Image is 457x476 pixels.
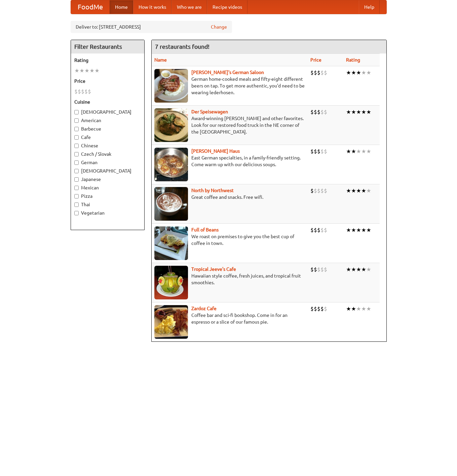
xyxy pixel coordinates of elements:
label: Mexican [74,184,141,191]
li: ★ [366,226,371,234]
li: $ [314,226,317,234]
img: kohlhaus.jpg [154,148,188,181]
input: German [74,160,79,165]
img: zardoz.jpg [154,305,188,339]
img: esthers.jpg [154,69,188,103]
li: ★ [366,266,371,273]
li: $ [84,88,88,95]
li: ★ [366,69,371,76]
li: $ [310,266,314,273]
li: $ [324,69,327,76]
p: Hawaiian style coffee, fresh juices, and tropical fruit smoothies. [154,272,305,286]
li: $ [317,226,320,234]
li: $ [314,266,317,273]
label: [DEMOGRAPHIC_DATA] [74,168,141,174]
input: Czech / Slovak [74,152,79,156]
li: $ [81,88,84,95]
li: $ [314,69,317,76]
input: Pizza [74,194,79,198]
label: [DEMOGRAPHIC_DATA] [74,109,141,115]
li: ★ [356,266,361,273]
li: ★ [361,305,366,313]
a: Zardoz Cafe [191,306,217,311]
li: $ [310,305,314,313]
li: $ [74,88,78,95]
h5: Cuisine [74,99,141,105]
li: $ [320,69,324,76]
li: ★ [361,187,366,194]
label: Vegetarian [74,210,141,216]
li: $ [317,187,320,194]
a: Full of Beans [191,227,219,232]
li: $ [324,226,327,234]
label: Thai [74,201,141,208]
a: Who we are [172,0,207,14]
li: ★ [351,305,356,313]
li: ★ [361,266,366,273]
li: ★ [366,187,371,194]
label: Barbecue [74,125,141,132]
li: ★ [361,148,366,155]
li: $ [88,88,91,95]
li: $ [317,266,320,273]
p: Great coffee and snacks. Free wifi. [154,194,305,200]
input: Vegetarian [74,211,79,215]
img: speisewagen.jpg [154,108,188,142]
li: $ [317,108,320,116]
input: Barbecue [74,127,79,131]
li: ★ [346,187,351,194]
a: FoodMe [71,0,110,14]
a: How it works [133,0,172,14]
li: ★ [351,187,356,194]
li: ★ [346,226,351,234]
li: ★ [366,148,371,155]
a: Help [359,0,380,14]
img: beans.jpg [154,226,188,260]
div: Deliver to: [STREET_ADDRESS] [71,21,232,33]
p: Coffee bar and sci-fi bookshop. Come in for an espresso or a slice of our famous pie. [154,312,305,325]
li: ★ [361,108,366,116]
li: $ [78,88,81,95]
li: $ [317,148,320,155]
li: ★ [94,67,100,74]
p: Award-winning [PERSON_NAME] and other favorites. Look for our restored food truck in the NE corne... [154,115,305,135]
li: ★ [361,226,366,234]
a: Der Speisewagen [191,109,228,114]
label: Pizza [74,193,141,199]
li: ★ [356,305,361,313]
label: German [74,159,141,166]
a: Rating [346,57,360,63]
li: $ [314,187,317,194]
input: Japanese [74,177,79,182]
a: [PERSON_NAME]'s German Saloon [191,70,264,75]
a: Change [211,24,227,30]
p: East German specialties, in a family-friendly setting. Come warm up with our delicious soups. [154,154,305,168]
li: ★ [346,148,351,155]
b: Tropical Jeeve's Cafe [191,266,236,272]
li: ★ [361,69,366,76]
label: Chinese [74,142,141,149]
h4: Filter Restaurants [71,40,144,53]
li: ★ [79,67,84,74]
li: $ [320,305,324,313]
li: ★ [356,108,361,116]
h5: Price [74,78,141,84]
li: ★ [351,266,356,273]
b: North by Northwest [191,188,234,193]
img: jeeves.jpg [154,266,188,299]
li: $ [320,148,324,155]
label: Czech / Slovak [74,151,141,157]
li: $ [320,226,324,234]
li: $ [317,305,320,313]
li: $ [324,187,327,194]
a: Name [154,57,167,63]
li: ★ [89,67,94,74]
li: ★ [346,69,351,76]
label: Cafe [74,134,141,141]
p: German home-cooked meals and fifty-eight different beers on tap. To get more authentic, you'd nee... [154,76,305,96]
li: $ [320,187,324,194]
